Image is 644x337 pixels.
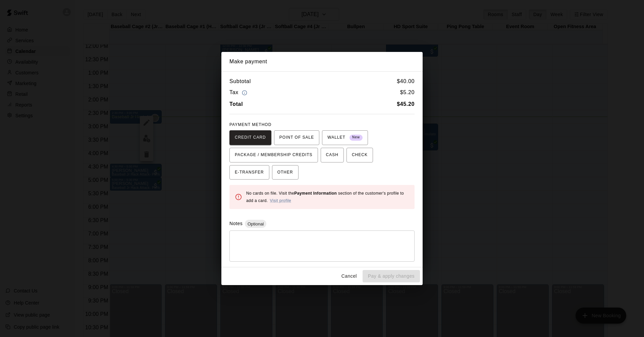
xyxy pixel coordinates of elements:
h6: Subtotal [229,77,251,86]
span: CHECK [352,150,368,160]
span: CASH [326,150,338,160]
span: PACKAGE / MEMBERSHIP CREDITS [235,150,313,160]
span: OTHER [277,167,293,178]
b: Total [229,101,243,107]
span: WALLET [327,132,363,143]
span: E-TRANSFER [235,167,264,178]
h2: Make payment [221,52,423,71]
b: $ 45.20 [397,101,415,107]
h6: $ 5.20 [400,88,415,97]
button: CASH [321,148,344,162]
button: PACKAGE / MEMBERSHIP CREDITS [229,148,318,162]
button: CHECK [346,148,373,162]
button: POINT OF SALE [274,130,319,145]
a: Visit profile [270,198,291,203]
button: E-TRANSFER [229,165,269,180]
span: No cards on file. Visit the section of the customer's profile to add a card. [246,191,404,203]
span: Optional [245,221,266,226]
button: WALLET New [322,130,368,145]
span: PAYMENT METHOD [229,122,271,127]
b: Payment Information [294,191,337,196]
label: Notes [229,221,243,226]
span: New [350,133,363,142]
button: OTHER [272,165,299,180]
span: POINT OF SALE [279,132,314,143]
h6: $ 40.00 [397,77,415,86]
span: CREDIT CARD [235,132,266,143]
button: Cancel [338,270,360,282]
h6: Tax [229,88,249,97]
button: CREDIT CARD [229,130,271,145]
